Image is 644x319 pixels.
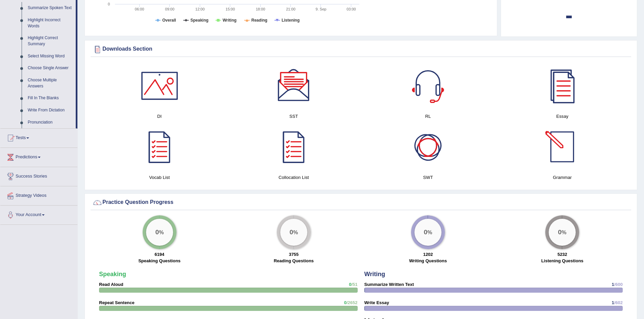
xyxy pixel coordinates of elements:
text: 18:00 [256,7,265,11]
a: Highlight Correct Summary [25,32,76,50]
label: Writing Questions [409,258,447,264]
big: 0 [155,229,159,236]
div: Downloads Section [92,44,629,54]
big: 0 [289,229,293,236]
h4: RL [364,113,492,120]
h4: Vocab List [96,174,223,181]
strong: Writing [364,271,385,277]
span: /51 [351,282,357,287]
div: % [414,219,442,246]
a: Choose Single Answer [25,62,76,74]
tspan: Listening [282,18,300,23]
span: 0 [344,300,347,305]
strong: 6194 [154,252,164,257]
span: /600 [614,282,623,287]
strong: Speaking [99,271,126,277]
strong: 3755 [289,252,299,257]
h4: SWT [364,174,492,181]
strong: Repeat Sentence [99,300,135,305]
a: Predictions [0,148,77,165]
h4: Essay [499,113,626,120]
span: /602 [614,300,623,305]
text: 06:00 [135,7,144,11]
div: % [280,219,307,246]
text: 03:00 [347,7,356,11]
a: Choose Multiple Answers [25,74,76,92]
div: Practice Question Progress [92,197,629,208]
tspan: Speaking [190,18,208,23]
strong: Read Aloud [99,282,123,287]
tspan: Writing [222,18,236,23]
text: 09:00 [165,7,174,11]
text: 21:00 [286,7,295,11]
strong: 5232 [557,252,567,257]
span: /2652 [347,300,358,305]
big: 0 [424,229,428,236]
span: 0 [349,282,351,287]
div: % [549,219,576,246]
a: Write From Dictation [25,104,76,116]
text: 0 [108,2,110,6]
label: Listening Questions [541,258,583,264]
a: Your Account [0,206,77,222]
big: 0 [558,229,562,236]
h4: SST [230,113,357,120]
span: 1 [612,300,614,305]
strong: Summarize Written Text [364,282,414,287]
tspan: Reading [252,18,267,23]
a: Pronunciation [25,116,76,129]
label: Speaking Questions [138,258,181,264]
h4: Collocation List [230,174,357,181]
strong: 1202 [423,252,433,257]
a: Summarize Spoken Text [25,2,76,14]
text: 15:00 [225,7,235,11]
a: Strategy Videos [0,186,77,203]
b: - [565,3,573,27]
tspan: Overall [162,18,176,23]
a: Success Stories [0,167,77,184]
tspan: 9. Sep [316,7,327,11]
a: Highlight Incorrect Words [25,14,76,32]
span: 1 [612,282,614,287]
a: Select Missing Word [25,50,76,62]
text: 12:00 [195,7,205,11]
strong: Write Essay [364,300,389,305]
a: Fill In The Blanks [25,92,76,104]
label: Reading Questions [274,258,314,264]
div: % [146,219,173,246]
a: Tests [0,129,77,145]
h4: DI [96,113,223,120]
h4: Grammar [499,174,626,181]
